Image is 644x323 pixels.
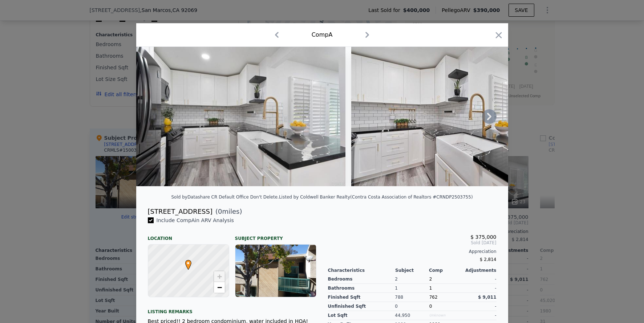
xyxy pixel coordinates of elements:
span: Include Comp A in ARV Analysis [154,217,237,223]
span: $ 9,011 [478,295,496,300]
div: - [463,284,496,293]
div: Finished Sqft [328,293,395,302]
span: Sold [DATE] [328,240,497,246]
span: 2 [429,277,432,282]
span: − [217,283,222,292]
div: Bathrooms [328,284,395,293]
div: - [463,302,496,311]
div: Unfinished Sqft [328,302,395,311]
a: Zoom in [214,271,225,282]
div: - [463,311,496,320]
div: Comp A [312,30,333,39]
div: Listing remarks [148,303,316,315]
div: Subject Property [235,230,316,241]
div: 2 [395,275,429,284]
span: $ 375,000 [470,234,496,240]
img: Property Img [136,47,346,186]
img: Property Img [351,47,561,186]
span: • [183,258,193,269]
div: Appreciation [328,249,497,254]
div: 1 [429,284,463,293]
div: Unknown [429,311,463,320]
span: 0 [218,208,222,215]
span: ( miles) [212,207,242,217]
div: Subject [395,267,429,273]
div: 788 [395,293,429,302]
a: Zoom out [214,282,225,293]
div: Characteristics [328,267,396,273]
div: Lot Sqft [328,311,395,320]
span: $ 2,814 [480,257,497,262]
div: Listed by Coldwell Banker Realty (Contra Costa Association of Realtors #CRNDP2503755) [279,195,473,200]
span: + [217,272,222,281]
div: Location [148,230,229,241]
div: 44,950 [395,311,429,320]
div: 0 [395,302,429,311]
div: Adjustments [463,267,497,273]
div: Comp [429,267,463,273]
div: Sold by Datashare CR Default Office Don't Delete . [171,195,279,200]
div: 1 [395,284,429,293]
span: 0 [429,304,432,309]
div: Bedrooms [328,275,395,284]
div: [STREET_ADDRESS] [148,207,212,217]
span: 762 [429,295,438,300]
div: • [183,260,188,264]
div: - [463,275,496,284]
